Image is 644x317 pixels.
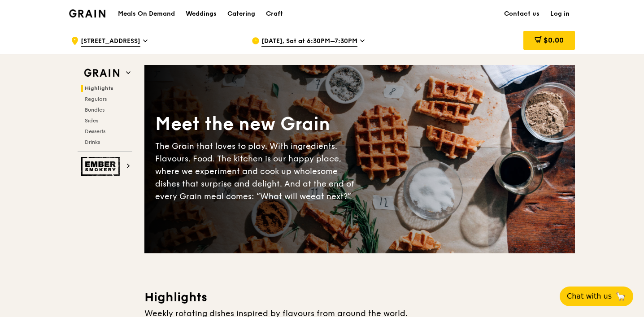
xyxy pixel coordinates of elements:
span: $0.00 [544,36,564,44]
span: Desserts [85,128,105,135]
h3: Highlights [144,289,575,305]
span: [STREET_ADDRESS] [81,37,140,47]
div: The Grain that loves to play. With ingredients. Flavours. Food. The kitchen is our happy place, w... [155,140,360,203]
a: Weddings [180,0,222,27]
a: Catering [222,0,261,27]
span: Highlights [85,85,113,91]
span: eat next?” [311,191,351,201]
a: Contact us [499,0,545,27]
div: Craft [266,0,283,27]
span: Sides [85,117,98,124]
span: Bundles [85,107,104,113]
span: Drinks [85,139,100,145]
span: 🦙 [615,291,626,302]
a: Log in [545,0,575,27]
span: Regulars [85,96,107,102]
div: Weddings [186,0,217,27]
span: [DATE], Sat at 6:30PM–7:30PM [261,37,357,47]
div: Meet the new Grain [155,112,360,136]
div: Catering [227,0,255,27]
span: Chat with us [567,291,612,302]
button: Chat with us🦙 [560,287,633,306]
a: Craft [261,0,288,27]
img: Grain [69,9,105,17]
img: Ember Smokery web logo [81,157,122,176]
img: Grain web logo [81,65,122,81]
h1: Meals On Demand [118,9,175,18]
